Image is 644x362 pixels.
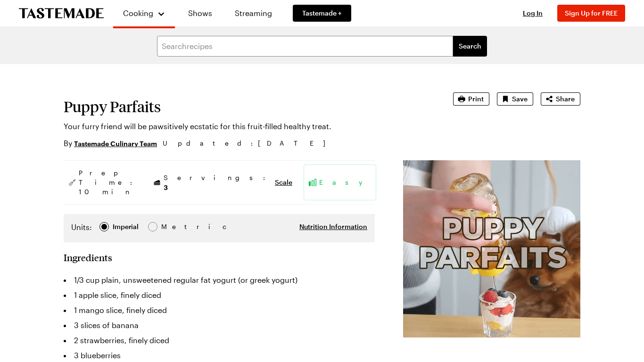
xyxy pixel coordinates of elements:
[523,9,543,17] span: Log In
[453,36,487,57] button: filters
[113,222,140,232] span: Imperial
[556,94,575,104] span: Share
[123,8,153,17] span: Cooking
[64,272,375,288] li: 1/3 cup plain, unsweetened regular fat yogurt (or greek yogurt)
[164,173,270,192] span: Servings:
[79,168,137,197] span: Prep Time: 10 min
[161,222,182,232] span: Metric
[293,5,351,22] a: Tastemade +
[514,8,552,18] button: Log In
[565,9,618,17] span: Sign Up for FREE
[64,318,375,333] li: 3 slices of banana
[468,94,484,104] span: Print
[161,222,181,232] div: Metric
[74,138,157,148] a: Tastemade Culinary Team
[299,222,367,231] button: Nutrition Information
[64,138,157,149] p: By
[71,222,92,233] label: Units:
[64,303,375,318] li: 1 mango slice, finely diced
[123,4,165,23] button: Cooking
[64,121,427,132] p: Your furry friend will be pawsitively ecstatic for this fruit-filled healthy treat.
[19,8,104,19] a: To Tastemade Home Page
[453,92,489,106] button: Print
[64,288,375,303] li: 1 apple slice, finely diced
[113,222,139,232] div: Imperial
[541,92,580,106] button: Share
[459,41,481,51] span: Search
[275,178,292,187] button: Scale
[319,178,372,187] span: Easy
[64,98,427,115] h1: Puppy Parfaits
[164,182,168,191] span: 3
[512,94,528,104] span: Save
[71,222,181,235] div: Imperial Metric
[64,252,112,263] h2: Ingredients
[557,5,625,22] button: Sign Up for FREE
[302,8,342,18] span: Tastemade +
[64,333,375,348] li: 2 strawberries, finely diced
[497,92,533,106] button: Save recipe
[163,138,335,148] span: Updated : [DATE]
